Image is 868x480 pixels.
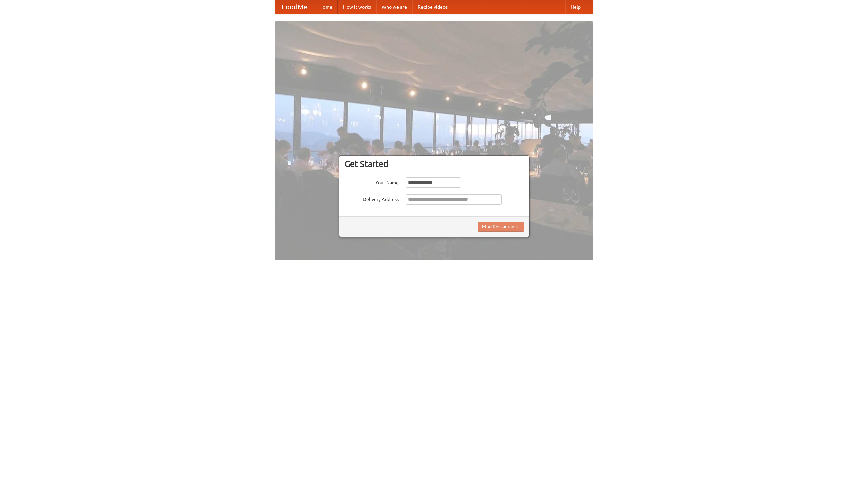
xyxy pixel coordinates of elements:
a: How it works [338,0,376,14]
label: Your Name [344,177,399,186]
h3: Get Started [344,159,524,169]
a: Recipe videos [412,0,453,14]
a: Help [565,0,586,14]
a: Who we are [376,0,412,14]
a: FoodMe [275,0,314,14]
a: Home [314,0,338,14]
label: Delivery Address [344,194,399,203]
button: Find Restaurants! [478,222,524,232]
